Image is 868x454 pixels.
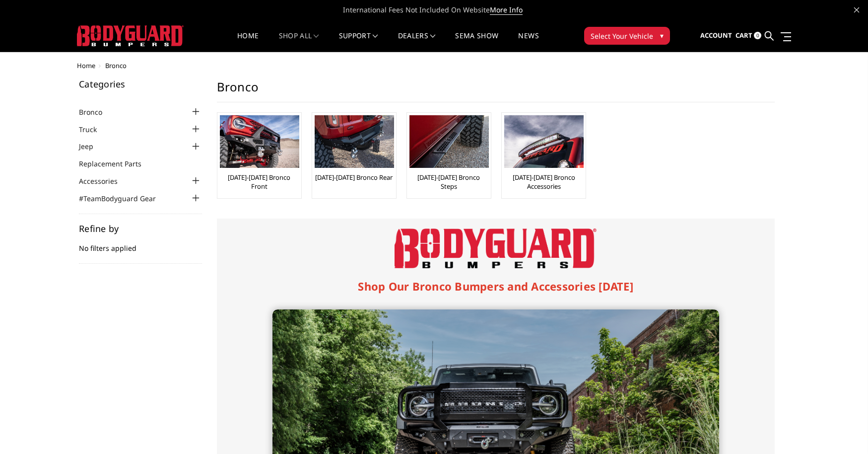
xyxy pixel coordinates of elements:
[79,158,154,169] a: Replacement Parts
[272,278,719,295] h1: Shop Our Bronco Bumpers and Accessories [DATE]
[754,32,761,39] span: 0
[79,224,202,264] div: No filters applied
[490,5,523,15] a: More Info
[220,173,299,191] a: [DATE]-[DATE] Bronco Front
[584,27,670,45] button: Select Your Vehicle
[395,228,597,268] img: Bodyguard Bumpers Logo
[79,176,130,186] a: Accessories
[518,32,538,52] a: News
[237,32,259,52] a: Home
[700,31,732,40] span: Account
[660,30,664,41] span: ▾
[591,31,653,41] span: Select Your Vehicle
[735,22,761,49] a: Cart 0
[700,22,732,49] a: Account
[504,173,583,191] a: [DATE]-[DATE] Bronco Accessories
[217,79,775,102] h1: Bronco
[77,61,95,70] a: Home
[315,173,393,182] a: [DATE]-[DATE] Bronco Rear
[79,79,202,88] h5: Categories
[105,61,127,70] span: Bronco
[339,32,378,52] a: Support
[279,32,319,52] a: shop all
[79,224,202,233] h5: Refine by
[398,32,436,52] a: Dealers
[79,193,168,204] a: #TeamBodyguard Gear
[409,173,488,191] a: [DATE]-[DATE] Bronco Steps
[79,107,115,117] a: Bronco
[455,32,498,52] a: SEMA Show
[79,124,109,135] a: Truck
[735,31,752,40] span: Cart
[77,25,184,46] img: BODYGUARD BUMPERS
[79,141,106,151] a: Jeep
